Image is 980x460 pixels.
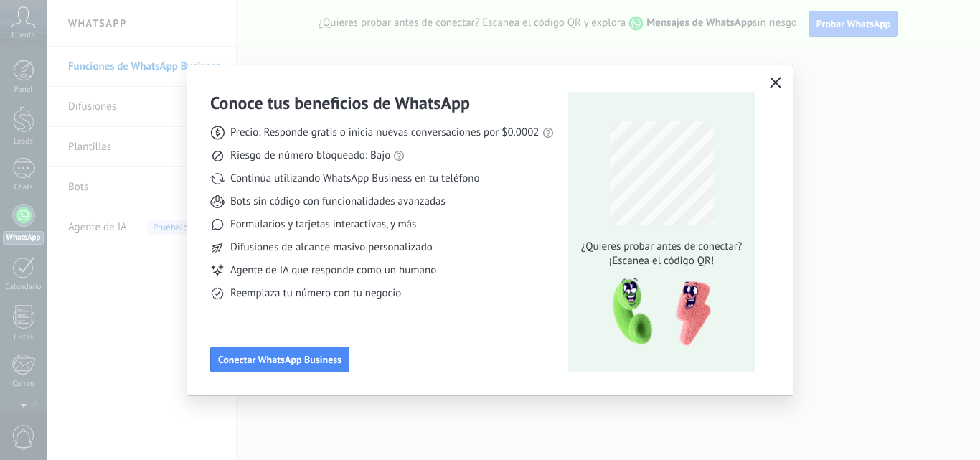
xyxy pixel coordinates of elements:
[577,254,746,268] span: ¡Escanea el código QR!
[577,240,746,254] span: ¿Quieres probar antes de conectar?
[230,149,390,163] span: Riesgo de número bloqueado: Bajo
[230,194,446,209] span: Bots sin código con funcionalidades avanzadas
[230,172,479,186] span: Continúa utilizando WhatsApp Business en tu teléfono
[218,355,341,365] span: Conectar WhatsApp Business
[210,347,349,372] button: Conectar WhatsApp Business
[210,92,470,114] h3: Conoce tus beneficios de WhatsApp
[600,274,714,351] img: qr-pic-1x.png
[230,217,416,232] span: Formularios y tarjetas interactivas, y más
[230,286,401,301] span: Reemplaza tu número con tu negocio
[230,263,436,278] span: Agente de IA que responde como un humano
[230,240,433,255] span: Difusiones de alcance masivo personalizado
[230,126,540,140] span: Precio: Responde gratis o inicia nuevas conversaciones por $0.0002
